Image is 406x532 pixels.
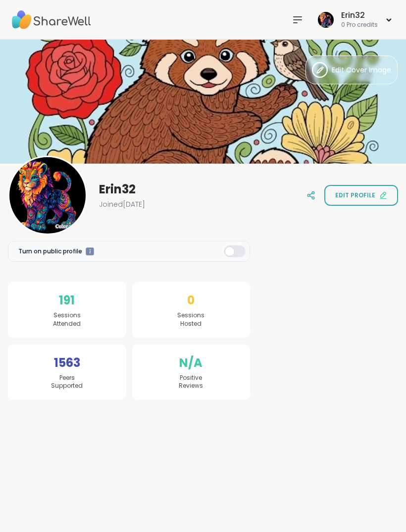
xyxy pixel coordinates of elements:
div: 0 Pro credits [341,21,378,29]
button: Edit profile [324,185,398,206]
span: Positive Reviews [179,374,203,391]
span: Turn on public profile [18,247,82,256]
span: Sessions Attended [53,311,81,328]
span: Edit profile [335,191,375,200]
img: Erin32 [9,157,86,234]
span: 1563 [54,354,80,372]
span: Edit Cover Image [332,65,391,75]
span: Peers Supported [51,374,83,391]
div: Erin32 [341,10,378,21]
span: N/A [179,354,203,372]
span: 191 [59,292,75,309]
img: Erin32 [318,12,334,28]
span: Joined [DATE] [99,199,145,209]
img: ShareWell Nav Logo [12,2,91,37]
button: Edit Cover Image [305,56,398,84]
iframe: Spotlight [86,247,94,256]
span: Erin32 [99,181,136,197]
span: 0 [187,292,195,309]
span: Sessions Hosted [177,311,204,328]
